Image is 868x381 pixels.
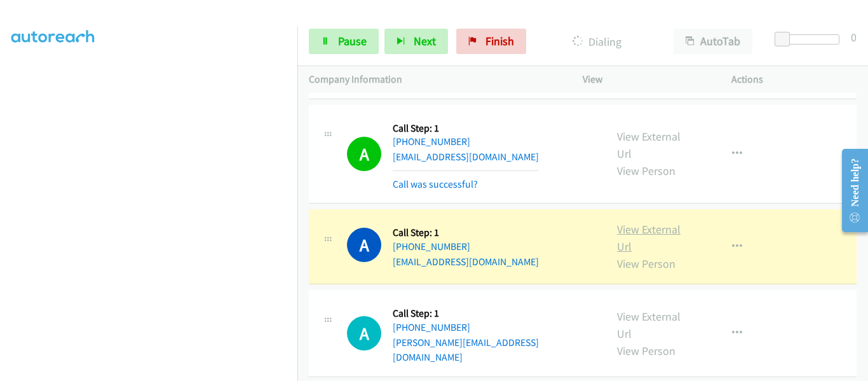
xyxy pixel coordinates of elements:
a: View Person [617,256,675,271]
a: View Person [617,163,675,178]
button: Next [384,29,448,54]
a: [PHONE_NUMBER] [393,321,470,333]
span: Next [414,34,436,48]
div: 0 [851,29,857,46]
p: Company Information [309,72,560,87]
a: [PHONE_NUMBER] [393,135,470,148]
a: View External Url [617,309,681,341]
p: Actions [731,72,857,87]
a: [EMAIL_ADDRESS][DOMAIN_NAME] [393,256,539,268]
a: View External Url [617,129,681,161]
iframe: Resource Center [831,140,868,241]
h1: A [347,228,381,262]
h5: Call Step: 1 [393,226,539,239]
a: View Person [617,343,675,358]
a: Pause [309,29,379,54]
h5: Call Step: 1 [393,122,539,135]
h1: A [347,137,381,171]
h1: A [347,316,381,350]
span: Pause [338,34,367,48]
a: Call was successful? [393,178,478,190]
a: View External Url [617,222,681,254]
a: Finish [456,29,526,54]
p: Dialing [543,33,651,50]
p: View [583,72,709,87]
h5: Call Step: 1 [393,307,594,320]
a: [EMAIL_ADDRESS][DOMAIN_NAME] [393,151,539,163]
a: [PERSON_NAME][EMAIL_ADDRESS][DOMAIN_NAME] [393,336,539,364]
button: AutoTab [674,29,752,54]
a: [PHONE_NUMBER] [393,240,470,253]
span: Finish [485,34,514,48]
div: The call is yet to be attempted [347,316,381,350]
